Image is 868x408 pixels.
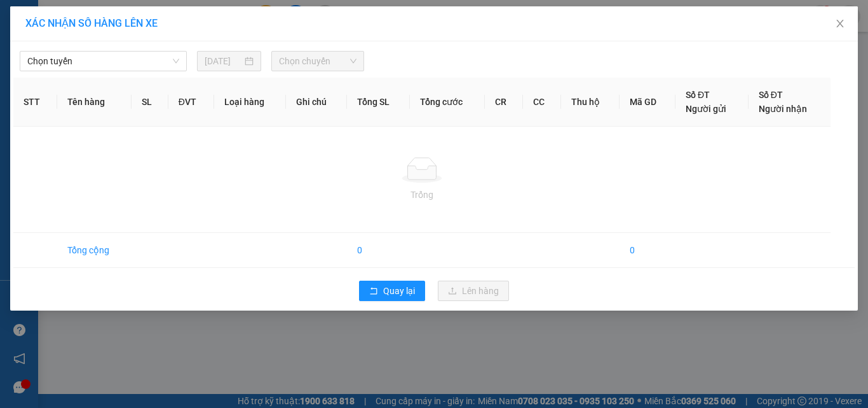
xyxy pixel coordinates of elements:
th: STT [13,78,57,127]
span: Nhận: [83,11,113,24]
td: 0 [620,233,675,268]
span: Người gửi [686,104,726,114]
div: Trà Cú [11,11,74,26]
span: Chọn chuyến [279,52,357,71]
span: Người nhận [759,104,807,114]
th: Tên hàng [57,78,132,127]
th: ĐVT [168,78,214,127]
div: 0707525698 [83,55,212,73]
span: close [835,18,845,29]
span: Quay lại [383,284,415,298]
th: CC [523,78,561,127]
input: 15/08/2025 [205,54,241,68]
th: Ghi chú [286,78,347,127]
div: LINH [83,39,212,55]
th: SL [132,78,168,127]
span: rollback [369,286,378,297]
div: [GEOGRAPHIC_DATA] [83,11,212,39]
span: XÁC NHẬN SỐ HÀNG LÊN XE [25,17,158,29]
th: Tổng cước [410,78,485,127]
span: Số ĐT [759,90,783,100]
button: uploadLên hàng [438,281,509,301]
th: Mã GD [620,78,675,127]
span: CC : [81,83,98,97]
span: Chọn tuyến [27,52,179,71]
th: CR [485,78,523,127]
td: 0 [347,233,410,268]
div: 30.000 [81,80,213,98]
div: Trống [24,188,820,202]
button: rollbackQuay lại [359,281,425,301]
button: Close [822,6,858,42]
span: Gửi: [11,12,31,25]
td: Tổng cộng [57,233,132,268]
th: Thu hộ [561,78,620,127]
th: Loại hàng [214,78,287,127]
span: Số ĐT [686,90,710,100]
th: Tổng SL [347,78,410,127]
